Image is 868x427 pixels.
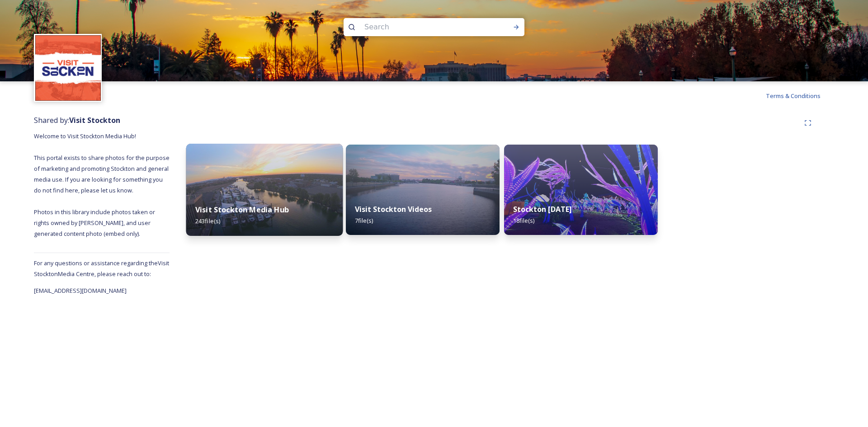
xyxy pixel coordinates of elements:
[513,216,534,225] span: 18 file(s)
[34,115,120,125] span: Shared by:
[355,204,432,214] strong: Visit Stockton Videos
[766,90,834,101] a: Terms & Conditions
[766,92,821,100] span: Terms & Conditions
[186,144,343,236] img: Stockton%2520Marina%2520at%2520Sunset.jpg
[195,217,220,225] span: 243 file(s)
[504,145,658,235] img: a7760772-3528-499f-a23e-6a5eb5642cab.jpg
[69,115,120,125] strong: Visit Stockton
[35,35,101,101] img: unnamed.jpeg
[34,132,171,238] span: Welcome to Visit Stockton Media Hub! This portal exists to share photos for the purpose of market...
[355,216,373,225] span: 7 file(s)
[360,17,484,37] input: Search
[346,145,500,235] img: STOCKTON%2520-%2520ANTHEM%2520FINAL2.jpg
[513,204,572,214] strong: Stockton [DATE]
[34,259,169,278] span: For any questions or assistance regarding the Visit Stockton Media Centre, please reach out to:
[34,286,127,295] span: [EMAIL_ADDRESS][DOMAIN_NAME]
[195,205,289,215] strong: Visit Stockton Media Hub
